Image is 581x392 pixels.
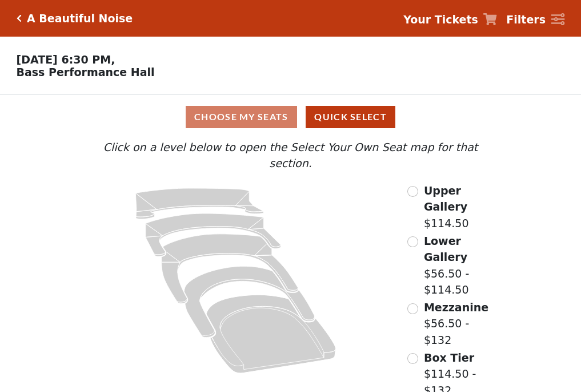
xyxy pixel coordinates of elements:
[506,13,546,26] strong: Filters
[146,213,281,256] path: Lower Gallery - Seats Available: 63
[424,299,500,349] label: $56.50 - $132
[17,14,22,22] a: Click here to go back to filters
[424,301,488,314] span: Mezzanine
[424,351,474,364] span: Box Tier
[207,295,336,373] path: Orchestra / Parterre Circle - Seats Available: 27
[136,188,264,219] path: Upper Gallery - Seats Available: 302
[424,183,500,232] label: $114.50
[27,12,133,25] h5: A Beautiful Noise
[424,184,467,213] span: Upper Gallery
[506,11,564,28] a: Filters
[424,233,500,298] label: $56.50 - $114.50
[403,13,478,26] strong: Your Tickets
[306,106,395,128] button: Quick Select
[424,235,467,264] span: Lower Gallery
[403,11,497,28] a: Your Tickets
[81,139,500,172] p: Click on a level below to open the Select Your Own Seat map for that section.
